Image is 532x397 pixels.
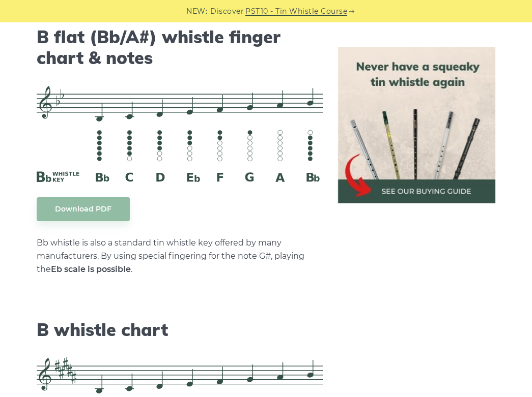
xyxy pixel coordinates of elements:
a: Download PDF [37,197,130,221]
img: B flat (Bb) Whistle Fingering Chart And Notes [37,86,323,182]
span: NEW: [186,6,207,17]
img: tin whistle buying guide [338,47,495,203]
h2: B whistle chart [37,320,323,341]
p: Bb whistle is also a standard tin whistle key offered by many manufacturers. By using special fin... [37,236,323,276]
a: PST10 - Tin Whistle Course [245,6,347,17]
strong: Eb scale is possible [51,264,131,274]
h2: B flat (Bb/A#) whistle finger chart & notes [37,27,323,69]
span: Discover [210,6,244,17]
